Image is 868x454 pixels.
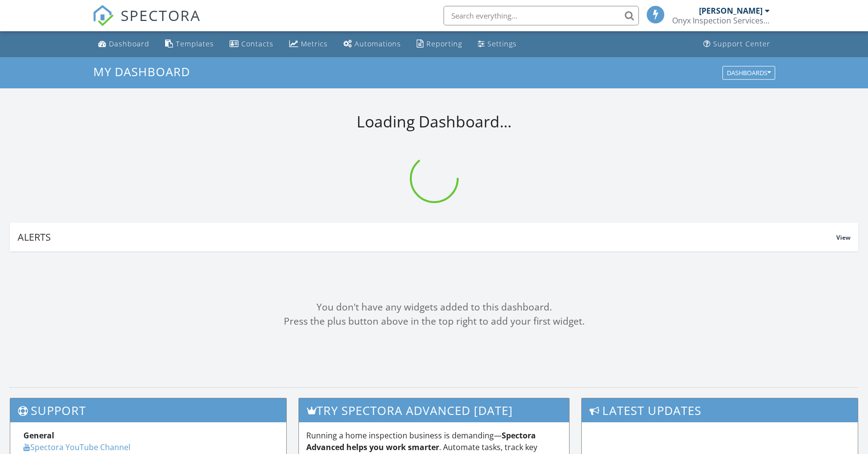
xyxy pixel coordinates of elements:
[285,35,332,53] a: Metrics
[23,442,130,453] a: Spectora YouTube Channel
[722,66,775,80] button: Dashboards
[176,39,214,48] div: Templates
[713,39,770,48] div: Support Center
[582,398,858,422] h3: Latest Updates
[301,39,328,48] div: Metrics
[94,35,153,53] a: Dashboard
[699,6,762,16] div: [PERSON_NAME]
[93,63,190,80] span: My Dashboard
[339,35,405,53] a: Automations (Basic)
[413,35,466,53] a: Reporting
[672,16,770,25] div: Onyx Inspection Services, LLC
[836,233,850,242] span: View
[299,398,569,422] h3: Try spectora advanced [DATE]
[92,5,114,26] img: The Best Home Inspection Software - Spectora
[18,230,836,244] div: Alerts
[699,35,774,53] a: Support Center
[727,69,771,76] div: Dashboards
[92,13,201,34] a: SPECTORA
[121,5,201,25] span: SPECTORA
[23,430,54,441] strong: General
[109,39,149,48] div: Dashboard
[355,39,401,48] div: Automations
[226,35,277,53] a: Contacts
[444,6,639,25] input: Search everything...
[10,314,858,329] div: Press the plus button above in the top right to add your first widget.
[241,39,274,48] div: Contacts
[487,39,517,48] div: Settings
[426,39,462,48] div: Reporting
[161,35,218,53] a: Templates
[306,430,536,453] strong: Spectora Advanced helps you work smarter
[10,300,858,314] div: You don't have any widgets added to this dashboard.
[474,35,521,53] a: Settings
[10,398,286,422] h3: Support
